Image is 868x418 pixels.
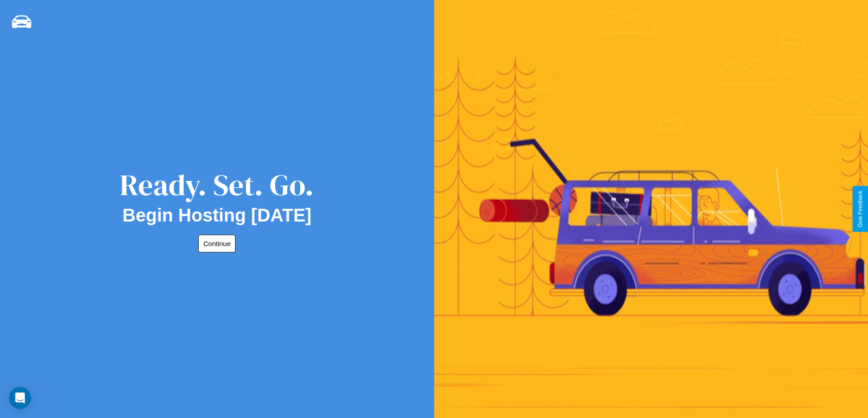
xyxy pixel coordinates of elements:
button: Continue [198,235,236,252]
div: Ready. Set. Go. [120,165,314,205]
div: Give Feedback [857,191,863,227]
h2: Begin Hosting [DATE] [123,205,312,226]
div: Open Intercom Messenger [9,387,31,409]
